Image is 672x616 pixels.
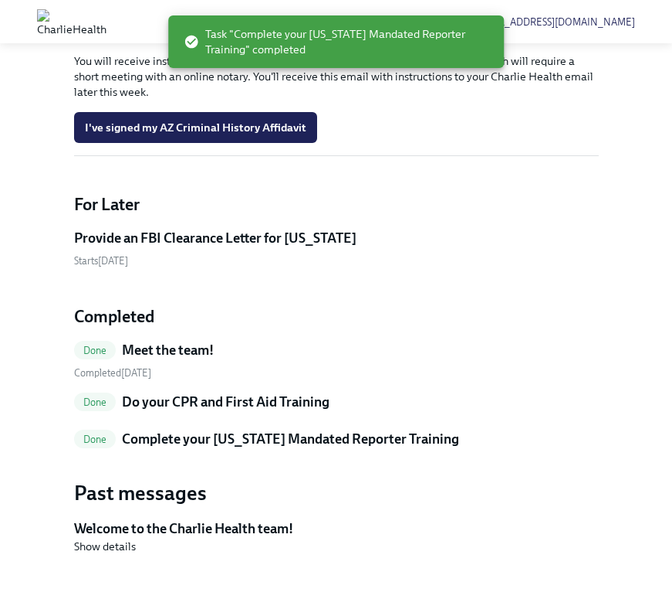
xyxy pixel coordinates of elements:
[74,53,599,100] p: You will receive instructions from [DOMAIN_NAME] on how to complete this task, which will require...
[74,229,356,247] h5: Provide an FBI Clearance Letter for [US_STATE]
[74,430,599,454] a: DoneComplete your [US_STATE] Mandated Reporter Training
[74,112,317,143] button: I've signed my AZ Criminal History Affidavit
[122,430,459,448] h5: Complete your [US_STATE] Mandated Reporter Training
[74,341,599,380] a: DoneMeet the team! Completed[DATE]
[184,26,492,57] span: Task "Complete your [US_STATE] Mandated Reporter Training" completed
[74,479,599,507] h3: Past messages
[37,9,106,34] img: CharlieHealth
[74,519,599,538] h5: Welcome to the Charlie Health team!
[122,341,214,359] h5: Meet the team!
[74,539,136,554] button: Show details
[74,345,117,356] span: Done
[74,393,599,417] a: DoneDo your CPR and First Aid Training
[74,193,599,216] h4: For Later
[74,396,117,408] span: Done
[74,229,599,268] a: Provide an FBI Clearance Letter for [US_STATE]Starts[DATE]
[472,16,635,28] a: [EMAIL_ADDRESS][DOMAIN_NAME]
[74,367,151,379] span: Sunday, August 24th 2025, 8:05 am
[122,393,329,411] h5: Do your CPR and First Aid Training
[74,255,128,267] span: Monday, September 8th 2025, 7:00 am
[85,120,306,135] span: I've signed my AZ Criminal History Affidavit
[74,305,599,328] h4: Completed
[74,434,117,445] span: Done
